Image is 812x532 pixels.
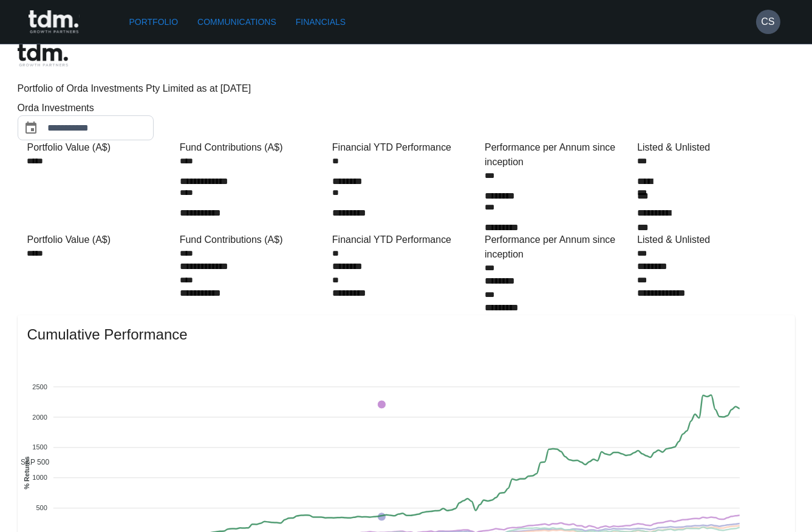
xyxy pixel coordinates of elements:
[637,140,785,155] div: Listed & Unlisted
[193,11,281,33] a: Communications
[32,383,47,390] tspan: 2500
[18,81,795,96] p: Portfolio of Orda Investments Pty Limited as at [DATE]
[125,11,183,33] a: Portfolio
[27,325,785,344] span: Cumulative Performance
[180,233,327,247] div: Fund Contributions (A$)
[637,233,785,247] div: Listed & Unlisted
[332,233,480,247] div: Financial YTD Performance
[485,233,632,262] div: Performance per Annum since inception
[32,474,47,481] tspan: 1000
[485,140,632,169] div: Performance per Annum since inception
[32,413,47,420] tspan: 2000
[19,116,43,140] button: Choose date, selected date is Aug 31, 2025
[27,233,175,247] div: Portfolio Value (A$)
[36,504,47,511] tspan: 500
[32,443,47,451] tspan: 1500
[18,101,200,115] div: Orda Investments
[12,458,49,466] span: S&P 500
[291,11,350,33] a: Financials
[761,15,774,29] h6: CS
[27,140,175,155] div: Portfolio Value (A$)
[22,456,30,489] text: % Returns
[180,140,327,155] div: Fund Contributions (A$)
[756,10,780,34] button: CS
[332,140,480,155] div: Financial YTD Performance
